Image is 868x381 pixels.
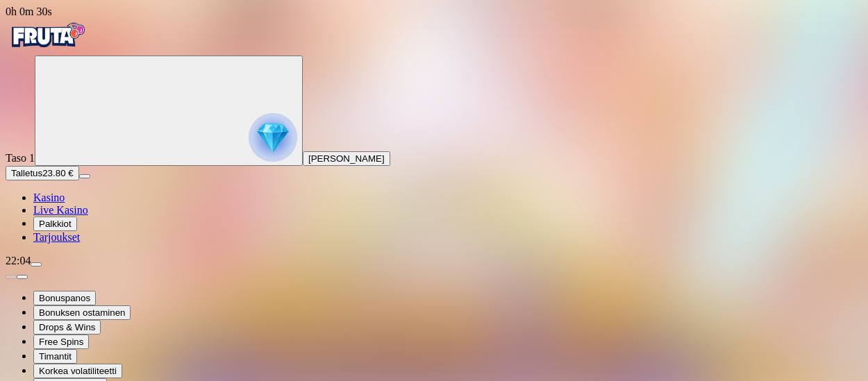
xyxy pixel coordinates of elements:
[308,153,385,164] span: [PERSON_NAME]
[6,152,35,164] span: Taso 1
[33,231,80,243] a: gift-inverted iconTarjoukset
[39,219,72,229] span: Palkkiot
[11,168,42,178] span: Talletus
[6,18,862,244] nav: Primary
[42,168,73,178] span: 23.80 €
[39,337,83,347] span: Free Spins
[17,275,28,279] button: next slide
[39,366,117,376] span: Korkea volatiliteetti
[6,166,79,180] button: Talletusplus icon23.80 €
[33,204,88,216] span: Live Kasino
[39,307,125,318] span: Bonuksen ostaminen
[6,255,31,266] span: 22:04
[33,320,101,335] button: Drops & Wins
[33,192,65,203] a: diamond iconKasino
[39,322,95,332] span: Drops & Wins
[33,204,88,216] a: poker-chip iconLive Kasino
[33,231,80,243] span: Tarjoukset
[35,56,303,166] button: reward progress
[33,335,89,349] button: Free Spins
[6,6,52,17] span: user session time
[39,293,90,303] span: Bonuspanos
[33,192,65,203] span: Kasino
[33,349,77,364] button: Timantit
[6,43,89,55] a: Fruta
[31,262,42,266] button: menu
[33,291,96,305] button: Bonuspanos
[79,174,90,178] button: menu
[33,364,122,378] button: Korkea volatiliteetti
[39,351,72,362] span: Timantit
[249,113,297,162] img: reward progress
[33,217,77,231] button: reward iconPalkkiot
[303,151,390,166] button: [PERSON_NAME]
[33,305,131,320] button: Bonuksen ostaminen
[6,18,89,53] img: Fruta
[6,275,17,279] button: prev slide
